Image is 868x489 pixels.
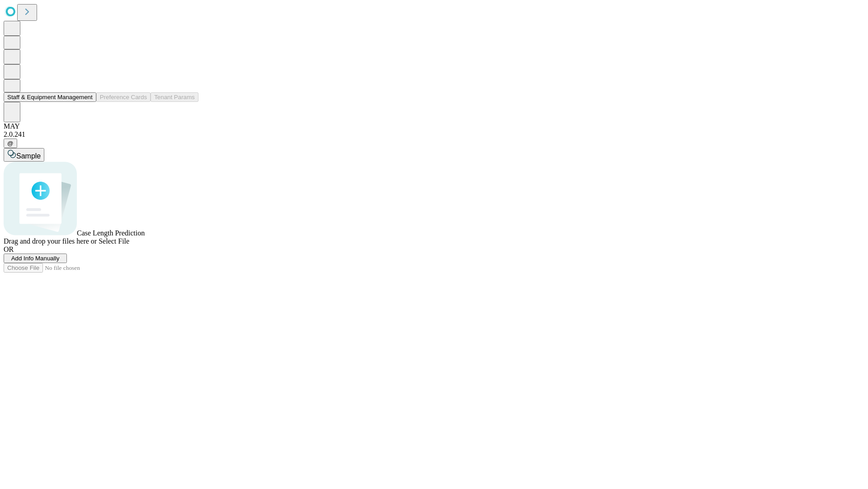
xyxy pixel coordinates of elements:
button: Staff & Equipment Management [4,92,96,102]
div: MAY [4,122,864,130]
span: @ [7,140,14,147]
span: Add Info Manually [11,255,60,262]
span: Select File [99,237,129,245]
span: Drag and drop your files here or [4,237,97,245]
div: 2.0.241 [4,130,864,139]
button: Sample [4,148,44,162]
span: Case Length Prediction [77,229,145,237]
button: Add Info Manually [4,254,67,263]
button: @ [4,139,17,148]
button: Tenant Params [151,92,198,102]
span: OR [4,245,14,253]
button: Preference Cards [96,92,151,102]
span: Sample [16,152,41,160]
